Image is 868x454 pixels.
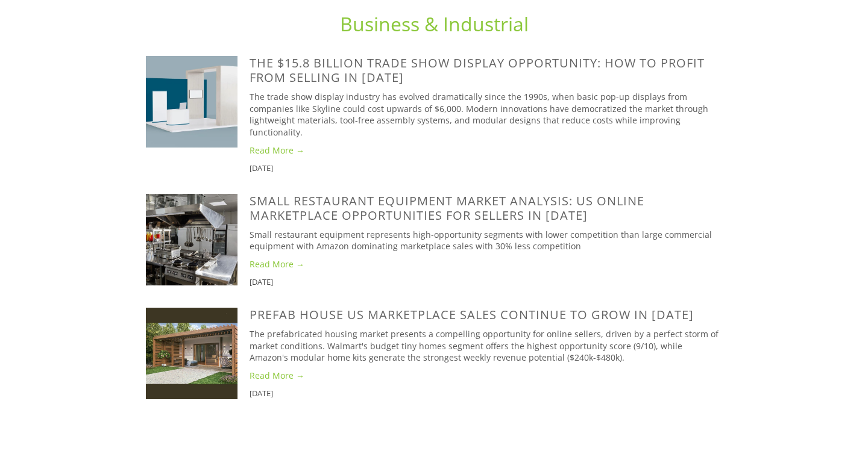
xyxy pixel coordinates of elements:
time: [DATE] [250,276,273,287]
a: Business & Industrial [340,11,529,37]
img: Small Restaurant Equipment Market Analysis: US Online Marketplace Opportunities for Sellers in 2025 [146,194,237,285]
a: Small Restaurant Equipment Market Analysis: US Online Marketplace Opportunities for Sellers in [D... [250,193,644,223]
a: Small Restaurant Equipment Market Analysis: US Online Marketplace Opportunities for Sellers in 2025 [146,194,250,285]
a: The $15.8 Billion Trade Show Display Opportunity: How to Profit from selling in 2025 [146,56,250,148]
a: Prefab House US Marketplace sales continue to grow in 2025 [146,308,250,399]
p: The prefabricated housing market presents a compelling opportunity for online sellers, driven by ... [250,328,722,364]
p: The trade show display industry has evolved dramatically since the 1990s, when basic pop-up displ... [250,91,722,138]
a: Prefab House US Marketplace sales continue to grow in [DATE] [250,306,694,323]
a: Read More → [250,370,722,382]
time: [DATE] [250,388,273,399]
time: [DATE] [250,163,273,173]
a: The $15.8 Billion Trade Show Display Opportunity: How to Profit from selling in [DATE] [250,55,705,86]
img: The $15.8 Billion Trade Show Display Opportunity: How to Profit from selling in 2025 [146,56,237,148]
img: Prefab House US Marketplace sales continue to grow in 2025 [146,308,237,399]
a: Read More → [250,258,722,270]
p: Small restaurant equipment represents high-opportunity segments with lower competition than large... [250,229,722,252]
a: Read More → [250,145,722,157]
